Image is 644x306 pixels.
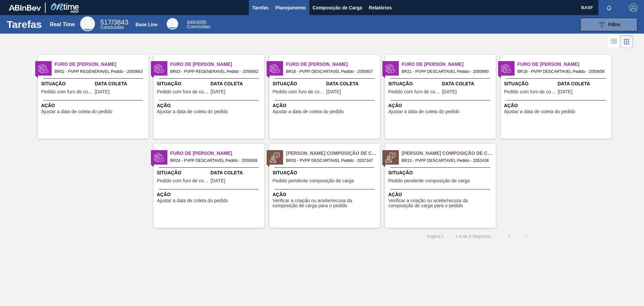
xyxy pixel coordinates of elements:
span: 09/10/2025 [442,89,457,94]
span: Furo de Coleta [402,61,496,68]
img: status [501,63,511,74]
img: status [385,152,395,163]
img: status [154,63,164,74]
span: Ação [504,102,610,109]
span: Verificar a criação ou aceite/recusa da composição de carga para o pedido [388,198,494,209]
span: Composição de Carga [313,4,362,12]
span: / 3843 [100,18,128,26]
span: Situação [388,169,494,176]
img: status [270,152,280,163]
span: Furo de Coleta [286,61,380,68]
span: Concluídas [100,25,124,30]
div: Real Time [100,19,128,30]
span: Data Coleta [95,80,147,87]
span: Planejamento [275,4,306,12]
span: Concluídas [187,24,210,29]
span: Tarefas [252,4,269,12]
img: status [385,63,395,74]
span: Situação [41,80,93,87]
span: BR21 - PVPP DESCARTAVEL Pedido - 2050660 [402,68,490,75]
span: 09/10/2025 [211,178,225,183]
span: Furo de Coleta [170,61,264,68]
span: Situação [388,80,440,87]
span: Ação [41,102,147,109]
span: Filtro [608,22,620,27]
span: Situação [157,80,209,87]
span: Situação [157,169,209,176]
div: Base Line [167,18,178,30]
span: 09/10/2025 [211,89,225,94]
span: Ação [273,191,378,198]
span: BR13 - PVPP DESCARTAVEL Pedido - 2052438 [402,157,490,164]
span: Pedido pendente composição de carga [273,178,354,183]
span: Ajustar a data de coleta do pedido [388,109,460,114]
div: Real Time [80,16,95,31]
span: 09/10/2025 [95,89,110,94]
h1: Tarefas [7,20,42,28]
span: Data Coleta [558,80,610,87]
span: Data Coleta [211,169,263,176]
span: Pedido pendente composição de carga [388,178,470,183]
span: 09/10/2025 [558,89,573,94]
span: Pedido com furo de coleta [273,89,325,94]
span: 1 - 8 de 8 Registros [454,234,491,239]
img: status [270,63,280,74]
span: 517 [100,18,111,26]
img: Logout [629,4,637,12]
span: Data Coleta [326,80,378,87]
span: Furo de Coleta [55,61,149,68]
span: BR02 - PVPP REGENERAVEL Pedido - 2050663 [55,68,143,75]
span: Ação [157,102,263,109]
span: BR03 - PVPP REGENERAVEL Pedido - 2050662 [170,68,259,75]
span: Data Coleta [442,80,494,87]
span: BR18 - PVPP DESCARTAVEL Pedido - 2050658 [518,68,606,75]
span: Ajustar a data de coleta do pedido [504,109,576,114]
span: Ajustar a data de coleta do pedido [273,109,344,114]
span: BR24 - PVPP DESCARTAVEL Pedido - 2050659 [170,157,259,164]
img: status [154,152,164,163]
div: Visão em Cards [620,35,633,48]
span: Pedido com furo de coleta [157,178,209,183]
span: 09/10/2025 [326,89,341,94]
div: Real Time [50,21,75,28]
span: Pedido Aguardando Composição de Carga [402,150,496,157]
button: < [501,228,518,245]
span: BR16 - PVPP DESCARTAVEL Pedido - 2050657 [286,68,375,75]
button: Filtro [580,18,637,31]
span: Pedido com furo de coleta [388,89,440,94]
span: Furo de Coleta [170,150,264,157]
img: status [38,63,48,74]
span: Pedido com furo de coleta [504,89,556,94]
div: Base Line [187,20,210,29]
span: Pedido Aguardando Composição de Carga [286,150,380,157]
span: Ajustar a data de coleta do pedido [157,109,228,114]
span: Situação [273,169,378,176]
span: Situação [504,80,556,87]
span: / 4095 [187,19,206,25]
span: Ação [388,102,494,109]
span: Ação [388,191,494,198]
span: Página : 1 [427,234,444,239]
span: Ajustar a data de coleta do pedido [157,198,228,203]
span: Ação [157,191,263,198]
img: TNhmsLtSVTkK8tSr43FrP2fwEKptu5GPRR3wAAAABJRU5ErkJggg== [9,5,41,11]
span: Ação [273,102,378,109]
span: Relatórios [369,4,392,12]
span: Situação [273,80,325,87]
span: Data Coleta [211,80,263,87]
button: Notificações [598,3,620,12]
span: BR03 - PVPP DESCARTAVEL Pedido - 2037347 [286,157,375,164]
span: Pedido com furo de coleta [41,89,93,94]
span: Pedido com furo de coleta [157,89,209,94]
div: Visão em Lista [608,35,620,48]
span: Furo de Coleta [518,61,611,68]
button: > [518,228,535,245]
div: Base Line [136,22,158,27]
span: Ajustar a data de coleta do pedido [41,109,113,114]
span: Verificar a criação ou aceite/recusa da composição de carga para o pedido [273,198,378,209]
span: 640 [187,19,195,25]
